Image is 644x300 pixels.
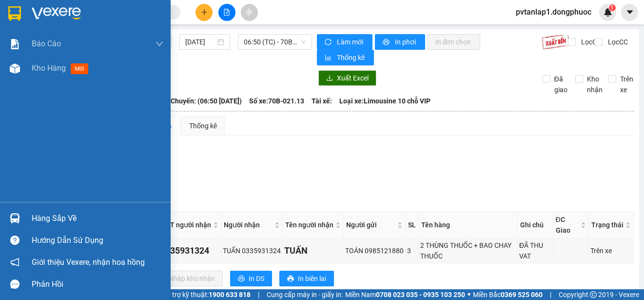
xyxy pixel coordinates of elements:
[32,233,163,248] div: Hướng dẫn sử dụng
[550,74,571,95] span: Đã giao
[420,240,516,261] div: 2 THÙNG THUỐC + BAO CHAY THUỐC
[223,245,281,256] div: TUẤN 0335931324
[621,4,638,21] button: caret-down
[189,120,217,131] div: Thống kê
[201,9,208,16] span: plus
[325,54,333,62] span: bar-chart
[583,74,606,95] span: Kho nhận
[604,37,629,47] span: Lọc CC
[32,211,163,226] div: Hàng sắp về
[10,236,20,245] span: question-circle
[249,273,264,284] span: In DS
[244,35,306,49] span: 06:50 (TC) - 70B-021.13
[77,43,119,49] span: Hotline: 19001152
[249,96,304,106] span: Số xe: 70B-021.13
[49,62,101,69] span: VPTL1408250001
[10,213,20,223] img: warehouse-icon
[339,96,430,106] span: Loại xe: Limousine 10 chỗ VIP
[258,289,259,300] span: |
[318,70,376,86] button: downloadXuất Excel
[3,71,59,77] span: In ngày:
[590,245,632,256] div: Trên xe
[406,212,419,239] th: SL
[501,291,543,299] strong: 0369 525 060
[428,34,481,50] button: In đơn chọn
[287,275,294,283] span: printer
[8,6,21,21] img: logo-vxr
[171,96,242,106] span: Chuyến: (06:50 [DATE])
[224,220,273,230] span: Người nhận
[395,37,417,47] span: In phơi
[10,258,20,267] span: notification
[312,96,332,106] span: Tài xế:
[195,4,213,21] button: plus
[604,8,612,17] img: icon-new-feature
[223,9,230,16] span: file-add
[209,291,251,299] strong: 1900 633 818
[345,289,465,300] span: Miền Nam
[3,63,101,69] span: [PERSON_NAME]:
[473,289,543,300] span: Miền Bắc
[71,63,88,74] span: mới
[32,38,61,50] span: Báo cáo
[337,37,365,47] span: Làm mới
[468,293,470,297] span: ⚪️
[610,4,614,11] span: 1
[345,245,404,256] div: TOÁN 0985121880
[317,50,374,65] button: bar-chartThống kê
[10,39,20,49] img: solution-icon
[542,34,569,50] img: 9k=
[550,289,551,300] span: |
[556,214,579,236] span: ĐC Giao
[241,4,258,21] button: aim
[3,6,47,49] img: logo
[10,280,20,289] span: message
[32,256,145,268] span: Giới thiệu Vexere, nhận hoa hồng
[10,63,20,74] img: warehouse-icon
[238,275,245,283] span: printer
[162,289,251,300] span: Hỗ trợ kỹ thuật:
[616,74,637,95] span: Trên xe
[317,34,372,50] button: syncLàm mới
[326,75,333,82] span: download
[21,71,59,77] span: 06:23:27 [DATE]
[230,271,272,286] button: printerIn DS
[32,63,66,73] span: Kho hàng
[519,240,551,261] div: ĐÃ THU VAT
[156,40,163,48] span: down
[337,73,369,83] span: Xuất Excel
[77,5,134,14] strong: ĐỒNG PHƯỚC
[508,6,599,18] span: pvtanlap1.dongphuoc
[284,244,342,258] div: TUẤN
[383,39,391,46] span: printer
[285,220,333,230] span: Tên người nhận
[325,39,333,46] span: sync
[161,220,211,230] span: SĐT người nhận
[26,53,119,60] span: -----------------------------------------
[407,245,417,256] div: 3
[591,220,624,230] span: Trạng thái
[150,271,223,286] button: downloadNhập kho nhận
[279,271,334,286] button: printerIn biên lai
[298,273,326,284] span: In biên lai
[419,212,518,239] th: Tên hàng
[625,8,634,17] span: caret-down
[32,277,163,292] div: Phản hồi
[590,291,597,298] span: copyright
[609,4,616,11] sup: 1
[577,37,603,47] span: Lọc CR
[185,37,215,47] input: 14/08/2025
[77,29,134,41] span: 01 Võ Văn Truyện, KP.1, Phường 2
[337,52,366,63] span: Thống kê
[159,239,221,263] td: 0335931324
[283,239,344,263] td: TUẤN
[267,289,343,300] span: Cung cấp máy in - giấy in:
[518,212,553,239] th: Ghi chú
[376,291,465,299] strong: 0708 023 035 - 0935 103 250
[218,4,235,21] button: file-add
[77,16,131,28] span: Bến xe [GEOGRAPHIC_DATA]
[375,34,425,50] button: printerIn phơi
[160,244,219,258] div: 0335931324
[246,9,253,16] span: aim
[346,220,395,230] span: Người gửi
